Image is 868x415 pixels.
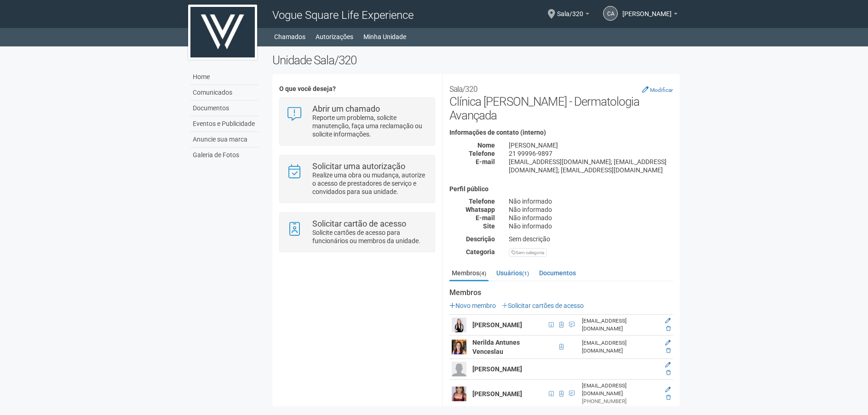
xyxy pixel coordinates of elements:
div: [EMAIL_ADDRESS][DOMAIN_NAME] [582,339,656,355]
strong: Site [483,222,495,230]
h4: Informações de contato (interno) [449,129,673,136]
small: Modificar [650,87,673,93]
div: [EMAIL_ADDRESS][DOMAIN_NAME] [582,317,656,333]
a: Solicitar cartão de acesso Solicite cartões de acesso para funcionários ou membros da unidade. [287,220,428,245]
a: Excluir membro [666,394,671,401]
a: Usuários(1) [494,266,531,280]
strong: [PERSON_NAME] [472,365,522,373]
a: Novo membro [449,302,496,309]
a: Home [190,69,259,85]
div: Não informado [502,214,680,222]
div: [EMAIL_ADDRESS][DOMAIN_NAME] [582,382,656,398]
a: [PERSON_NAME] [622,11,678,19]
strong: Telefone [469,198,495,205]
a: Excluir membro [666,347,671,354]
img: logo.jpg [188,5,257,60]
div: [PERSON_NAME] [502,141,680,149]
small: (4) [479,270,486,277]
a: Documentos [190,101,259,116]
div: Sem descrição [502,235,680,243]
strong: Telefone [469,150,495,157]
a: Editar membro [665,340,671,346]
h4: O que você deseja? [279,85,435,92]
a: Anuncie sua marca [190,132,259,148]
strong: [PERSON_NAME] [472,321,522,329]
strong: E-mail [476,214,495,222]
strong: Descrição [466,235,495,243]
strong: Membros [449,289,673,297]
p: Solicite cartões de acesso para funcionários ou membros da unidade. [312,228,428,245]
strong: Solicitar cartão de acesso [312,219,406,228]
a: CA [603,6,618,21]
span: Sala/320 [557,1,583,17]
p: Reporte um problema, solicite manutenção, faça uma reclamação ou solicite informações. [312,114,428,138]
strong: Whatsapp [466,206,495,213]
small: Sala/320 [449,85,477,94]
strong: Categoria [466,248,495,256]
strong: [PERSON_NAME] [472,390,522,398]
a: Excluir membro [666,325,671,332]
h4: Perfil público [449,186,673,193]
a: Abrir um chamado Reporte um problema, solicite manutenção, faça uma reclamação ou solicite inform... [287,105,428,138]
a: Documentos [537,266,578,280]
div: Sem categoria [509,248,547,257]
a: Solicitar uma autorização Realize uma obra ou mudança, autorize o acesso de prestadores de serviç... [287,162,428,196]
div: Não informado [502,205,680,214]
a: Galeria de Fotos [190,148,259,163]
a: Minha Unidade [363,30,406,43]
a: Solicitar cartões de acesso [502,302,584,309]
a: Comunicados [190,85,259,101]
span: Caroline Antunes Venceslau Resende [622,1,672,17]
img: user.png [452,340,466,354]
a: Eventos e Publicidade [190,116,259,132]
div: [EMAIL_ADDRESS][DOMAIN_NAME]; [EMAIL_ADDRESS][DOMAIN_NAME]; [EMAIL_ADDRESS][DOMAIN_NAME] [502,158,680,174]
a: Excluir membro [666,370,671,376]
a: Chamados [274,30,305,43]
strong: Nerilda Antunes Venceslau [472,339,520,355]
img: user.png [452,318,466,332]
a: Sala/320 [557,11,589,19]
img: user.png [452,362,466,376]
a: Editar membro [665,318,671,324]
h2: Clínica [PERSON_NAME] - Dermatologia Avançada [449,81,673,122]
span: Vogue Square Life Experience [272,9,414,22]
small: (1) [522,270,529,277]
p: Realize uma obra ou mudança, autorize o acesso de prestadores de serviço e convidados para sua un... [312,171,428,196]
a: Modificar [642,86,673,93]
strong: Nome [477,142,495,149]
strong: E-mail [476,158,495,165]
div: Não informado [502,222,680,230]
img: user.png [452,387,466,401]
h2: Unidade Sala/320 [272,53,680,67]
a: Editar membro [665,362,671,368]
a: Autorizações [316,30,353,43]
div: Não informado [502,197,680,205]
strong: Abrir um chamado [312,104,380,114]
a: Editar membro [665,387,671,393]
div: [PHONE_NUMBER] [582,398,656,405]
a: Membros(4) [449,266,489,281]
div: 21 99996-9897 [502,149,680,158]
strong: Solicitar uma autorização [312,161,405,171]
